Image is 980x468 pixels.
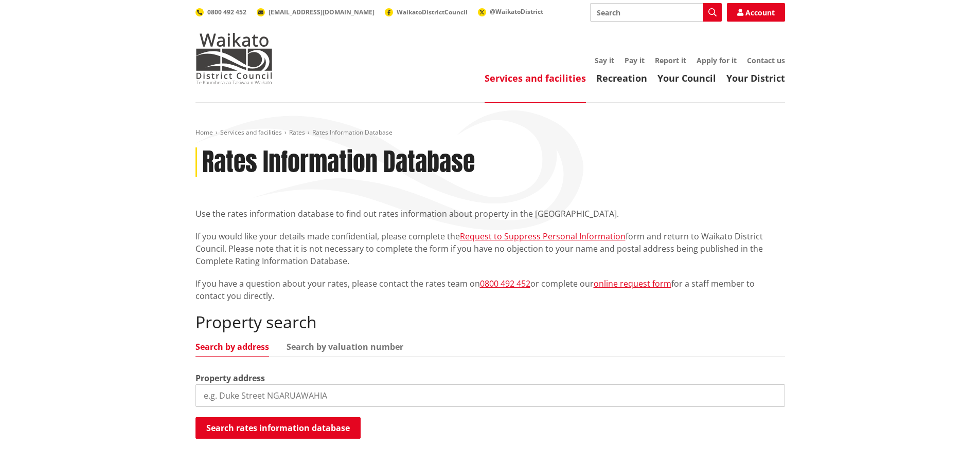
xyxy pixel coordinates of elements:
a: online request form [594,278,671,289]
p: Use the rates information database to find out rates information about property in the [GEOGRAPHI... [195,208,785,220]
a: Report it [655,55,686,65]
a: Contact us [747,55,785,65]
span: 0800 492 452 [207,8,246,16]
a: @WaikatoDistrict [478,7,543,16]
a: WaikatoDistrictCouncil [385,8,468,16]
a: Say it [595,55,614,65]
a: Pay it [625,55,645,65]
a: Services and facilities [220,128,282,137]
img: Waikato District Council - Te Kaunihera aa Takiwaa o Waikato [195,33,273,84]
a: 0800 492 452 [195,8,246,16]
a: Recreation [596,72,647,84]
a: Account [727,3,785,22]
input: Search input [590,3,722,22]
span: [EMAIL_ADDRESS][DOMAIN_NAME] [269,8,375,16]
span: Rates Information Database [312,128,393,137]
a: Services and facilities [485,72,586,84]
button: Search rates information database [195,417,361,439]
h1: Rates Information Database [202,147,475,177]
a: Rates [289,128,305,137]
p: If you would like your details made confidential, please complete the form and return to Waikato ... [195,230,785,267]
a: 0800 492 452 [480,278,530,289]
h2: Property search [195,312,785,332]
a: [EMAIL_ADDRESS][DOMAIN_NAME] [257,8,375,16]
input: e.g. Duke Street NGARUAWAHIA [195,384,785,407]
nav: breadcrumb [195,128,785,137]
span: WaikatoDistrictCouncil [397,8,468,16]
a: Home [195,128,213,137]
label: Property address [195,372,265,384]
a: Apply for it [697,55,737,65]
span: @WaikatoDistrict [490,7,543,16]
a: Search by address [195,343,269,351]
a: Request to Suppress Personal Information [460,231,626,242]
a: Your District [726,72,785,84]
p: If you have a question about your rates, please contact the rates team on or complete our for a s... [195,277,785,302]
a: Search by valuation number [287,343,403,351]
a: Your Council [657,72,716,84]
